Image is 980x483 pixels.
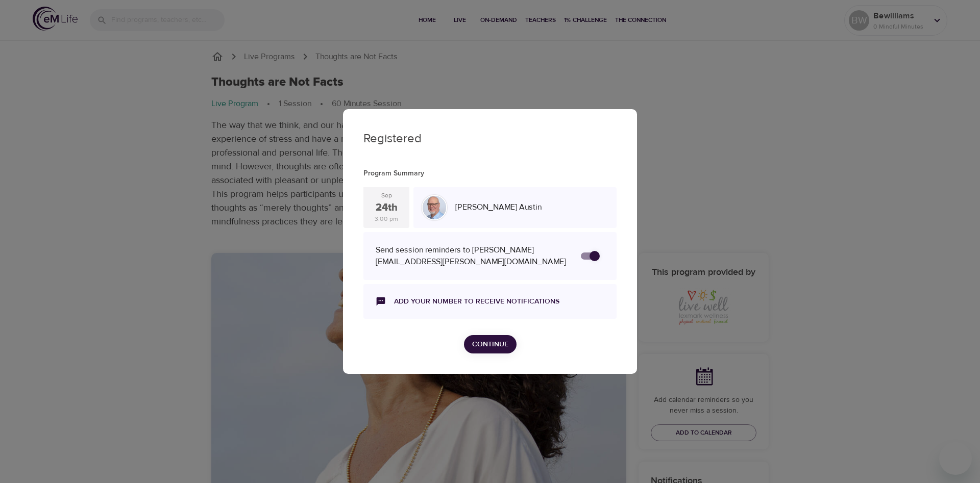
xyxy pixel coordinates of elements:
[376,244,571,268] div: Send session reminders to [PERSON_NAME][EMAIL_ADDRESS][PERSON_NAME][DOMAIN_NAME]
[381,191,392,200] div: Sep
[451,197,612,217] div: [PERSON_NAME] Austin
[394,296,559,307] a: Add your number to receive notifications
[363,168,617,179] p: Program Summary
[375,215,398,223] div: 3:00 pm
[363,130,617,148] p: Registered
[376,200,398,215] div: 24th
[472,338,508,351] span: Continue
[464,335,517,354] button: Continue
